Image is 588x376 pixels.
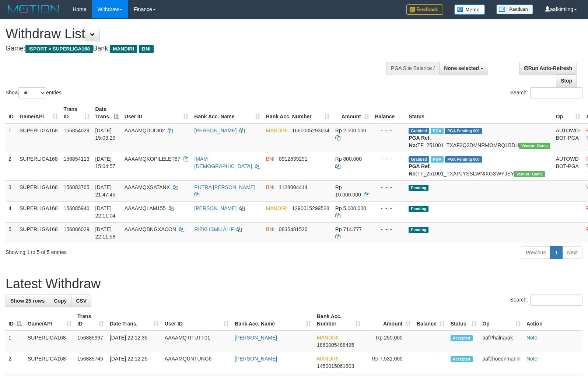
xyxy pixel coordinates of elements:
[292,205,329,211] span: Copy 1290015299528 to clipboard
[125,128,165,133] span: AAAAMQDUDI02
[95,128,116,141] span: [DATE] 15:03:29
[479,352,524,373] td: aafchoeunmanni
[279,184,308,190] span: Copy 1128004414 to clipboard
[375,155,403,163] div: - - -
[25,352,74,373] td: SUPERLIGA168
[454,4,485,15] img: Button%20Memo.svg
[445,128,482,134] span: PGA Pending
[162,352,232,373] td: AAAAMQUNTUNG6
[266,128,288,133] span: MANDIRI
[6,27,385,41] h1: Withdraw List
[6,352,25,373] td: 2
[6,180,17,201] td: 3
[95,184,116,198] span: [DATE] 21:47:45
[439,62,488,74] button: None selected
[61,102,92,123] th: Trans ID: activate to sort column ascending
[25,331,74,352] td: SUPERLIGA168
[510,87,582,98] label: Search:
[266,226,274,232] span: BNI
[363,352,414,373] td: Rp 7,531,000
[194,156,252,169] a: IMAM [DEMOGRAPHIC_DATA]
[451,356,473,362] span: Accepted
[10,298,45,304] span: Show 25 rows
[64,205,90,211] span: 156885946
[530,295,582,306] input: Search:
[317,342,354,348] span: Copy 1860005488495 to clipboard
[409,128,429,134] span: Grabbed
[409,156,429,163] span: Grabbed
[6,152,17,180] td: 2
[6,246,239,256] div: Showing 1 to 5 of 5 entries
[553,102,584,123] th: Op: activate to sort column ascending
[17,102,61,123] th: Game/API: activate to sort column ascending
[386,62,439,74] div: PGA Site Balance /
[375,184,403,191] div: - - -
[17,222,61,243] td: SUPERLIGA168
[107,331,162,352] td: [DATE] 22:12:35
[95,156,116,169] span: [DATE] 15:04:57
[514,171,545,177] span: Vendor URL: https://trx31.1velocity.biz
[6,222,17,243] td: 5
[194,128,237,133] a: [PERSON_NAME]
[496,4,533,14] img: panduan.png
[162,331,232,352] td: AAAAMQTITUTT01
[521,246,550,259] a: Previous
[25,45,93,53] span: ISPORT > SUPERLIGA168
[194,184,255,190] a: PUTRA [PERSON_NAME]
[553,123,584,152] td: AUTOWD-BOT-PGA
[444,65,479,71] span: None selected
[314,310,363,331] th: Bank Acc. Number: activate to sort column ascending
[526,335,538,341] a: Note
[372,102,406,123] th: Balance
[479,331,524,352] td: aafPhalnarak
[125,205,166,211] span: AAAAMQLAM155
[406,102,553,123] th: Status
[6,4,62,15] img: MOTION_logo.png
[6,295,49,307] a: Show 25 rows
[524,310,582,331] th: Action
[139,45,153,53] span: BNI
[6,331,25,352] td: 1
[526,356,538,362] a: Note
[317,335,339,341] span: MANDIRI
[409,135,431,148] b: PGA Ref. No:
[414,331,448,352] td: -
[110,45,137,53] span: MANDIRI
[6,87,62,98] label: Show entries
[6,276,582,291] h1: Latest Withdraw
[64,184,90,190] span: 156883765
[263,102,332,123] th: Bank Acc. Number: activate to sort column ascending
[194,205,237,211] a: [PERSON_NAME]
[553,152,584,180] td: AUTOWD-BOT-PGA
[76,298,87,304] span: CSV
[125,156,181,162] span: AAAAMQKOPILELET87
[431,156,444,163] span: Marked by aafchhiseyha
[266,205,288,211] span: MANDIRI
[235,356,277,362] a: [PERSON_NAME]
[74,310,107,331] th: Trans ID: activate to sort column ascending
[317,356,339,362] span: MANDIRI
[451,335,473,341] span: Accepted
[414,352,448,373] td: -
[6,45,385,52] h4: Game: Bank:
[409,227,428,233] span: Pending
[107,352,162,373] td: [DATE] 22:12:25
[122,102,192,123] th: User ID: activate to sort column ascending
[279,156,308,162] span: Copy 0912839291 to clipboard
[519,143,550,149] span: Vendor URL: https://trx31.1velocity.biz
[409,163,431,177] b: PGA Ref. No:
[17,180,61,201] td: SUPERLIGA168
[125,226,176,232] span: AAAAMQBNGXACON
[95,226,116,240] span: [DATE] 22:11:58
[519,62,577,74] a: Run Auto-Refresh
[74,352,107,373] td: 156885745
[409,206,428,212] span: Pending
[25,310,74,331] th: Game/API: activate to sort column ascending
[64,226,90,232] span: 156886029
[266,184,274,190] span: BNI
[74,331,107,352] td: 156885997
[6,102,17,123] th: ID
[292,128,329,133] span: Copy 1660005293634 to clipboard
[64,156,90,162] span: 156854113
[232,310,314,331] th: Bank Acc. Name: activate to sort column ascending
